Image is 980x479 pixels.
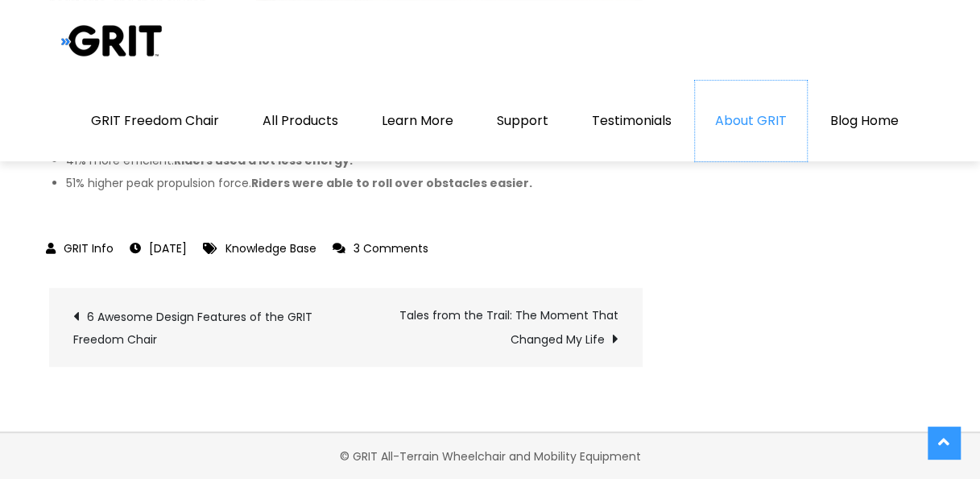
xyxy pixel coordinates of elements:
nav: Posts [49,288,643,367]
a: GRIT Freedom Chair [71,81,239,161]
a: Tales from the Trail: The Moment That Changed My Life [366,304,618,351]
a: Support [477,81,569,161]
a: Testimonials [572,81,692,161]
span: © GRIT All-Terrain Wheelchair and Mobility Equipment [61,445,919,468]
li: 51% higher peak propulsion force. [66,172,643,194]
a: Blog Home [810,81,919,161]
nav: Primary Menu [71,81,919,161]
a: 6 Awesome Design Features of the GRIT Freedom Chair [73,304,325,351]
a: All Products [242,81,358,161]
a: Learn More [362,81,473,161]
img: Grit Blog [61,24,162,57]
a: [DATE] [130,240,187,256]
time: [DATE] [149,240,187,256]
a: 3 Comments [333,240,428,256]
a: Knowledge Base [225,240,316,256]
a: GRIT Info [46,240,114,256]
strong: Riders used a lot less energy. [174,152,353,169]
a: About GRIT [695,81,807,161]
strong: Riders were able to roll over obstacles easier. [251,175,532,191]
